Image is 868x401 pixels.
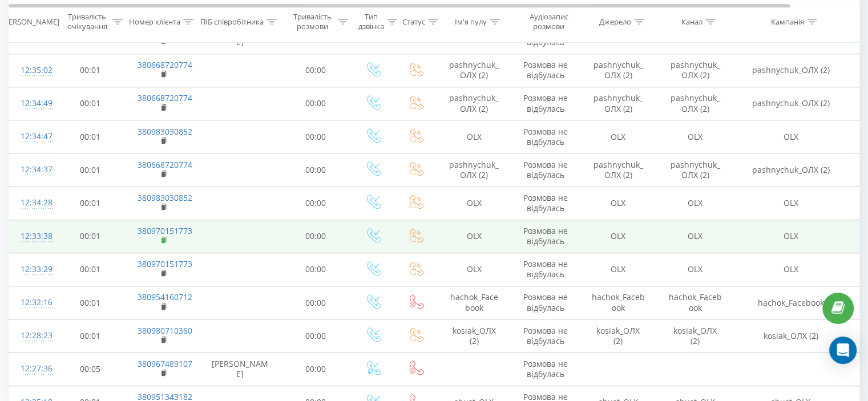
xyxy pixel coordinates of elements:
[437,153,511,187] td: pashnychuk_ОЛХ (2)
[657,87,734,120] td: pashnychuk_ОЛХ (2)
[523,192,568,213] span: Розмова не відбулась
[64,12,110,31] div: Тривалість очікування
[734,319,848,353] td: kosiak_ОЛХ (2)
[280,120,352,153] td: 00:00
[55,187,126,220] td: 00:01
[21,358,43,380] div: 12:27:36
[437,253,511,286] td: OLX
[55,120,126,153] td: 00:01
[829,337,857,364] div: Open Intercom Messenger
[437,319,511,353] td: kosiak_ОЛХ (2)
[580,187,657,220] td: OLX
[129,17,180,26] div: Номер клієнта
[138,291,192,302] a: 380954160712
[734,253,848,286] td: OLX
[280,286,352,319] td: 00:00
[138,126,192,137] a: 380983030852
[402,17,425,26] div: Статус
[21,225,43,248] div: 12:33:38
[523,59,568,80] span: Розмова не відбулась
[523,126,568,147] span: Розмова не відбулась
[523,159,568,180] span: Розмова не відбулась
[580,220,657,253] td: OLX
[21,59,43,82] div: 12:35:02
[138,258,192,269] a: 380970151773
[200,353,280,386] td: [PERSON_NAME]
[657,54,734,87] td: pashnychuk_ОЛХ (2)
[138,325,192,336] a: 380980710360
[280,253,352,286] td: 00:00
[657,286,734,319] td: hachok_Facebook
[290,12,335,31] div: Тривалість розмови
[437,120,511,153] td: OLX
[657,253,734,286] td: OLX
[21,125,43,148] div: 12:34:47
[580,54,657,87] td: pashnychuk_ОЛХ (2)
[437,87,511,120] td: pashnychuk_ОЛХ (2)
[358,12,384,31] div: Тип дзвінка
[523,291,568,313] span: Розмова не відбулась
[734,220,848,253] td: OLX
[21,325,43,347] div: 12:28:23
[657,187,734,220] td: OLX
[280,187,352,220] td: 00:00
[734,153,848,187] td: pashnychuk_ОЛХ (2)
[523,92,568,114] span: Розмова не відбулась
[138,225,192,236] a: 380970151773
[437,220,511,253] td: OLX
[138,192,192,203] a: 380983030852
[599,17,631,26] div: Джерело
[580,87,657,120] td: pashnychuk_ОЛХ (2)
[580,286,657,319] td: hachok_Facebook
[55,87,126,120] td: 00:01
[657,153,734,187] td: pashnychuk_ОЛХ (2)
[437,286,511,319] td: hachok_Facebook
[280,87,352,120] td: 00:00
[55,153,126,187] td: 00:01
[734,286,848,319] td: hachok_Facebook
[657,319,734,353] td: kosiak_ОЛХ (2)
[681,17,703,26] div: Канал
[580,253,657,286] td: OLX
[138,358,192,369] a: 380967489107
[21,192,43,214] div: 12:34:28
[21,159,43,181] div: 12:34:37
[657,120,734,153] td: OLX
[280,153,352,187] td: 00:00
[21,291,43,314] div: 12:32:16
[280,319,352,353] td: 00:00
[734,120,848,153] td: OLX
[138,59,192,70] a: 380668720774
[55,353,126,386] td: 00:05
[734,187,848,220] td: OLX
[771,17,804,26] div: Кампанія
[280,54,352,87] td: 00:00
[280,353,352,386] td: 00:00
[21,258,43,281] div: 12:33:29
[580,120,657,153] td: OLX
[580,319,657,353] td: kosiak_ОЛХ (2)
[55,286,126,319] td: 00:01
[734,54,848,87] td: pashnychuk_ОЛХ (2)
[437,187,511,220] td: OLX
[523,358,568,379] span: Розмова не відбулась
[200,17,264,26] div: ПІБ співробітника
[280,220,352,253] td: 00:00
[580,153,657,187] td: pashnychuk_ОЛХ (2)
[657,220,734,253] td: OLX
[55,54,126,87] td: 00:01
[523,258,568,280] span: Розмова не відбулась
[734,87,848,120] td: pashnychuk_ОЛХ (2)
[521,12,576,31] div: Аудіозапис розмови
[2,17,59,26] div: [PERSON_NAME]
[455,17,487,26] div: Ім'я пулу
[55,319,126,353] td: 00:01
[55,220,126,253] td: 00:01
[55,253,126,286] td: 00:01
[21,92,43,115] div: 12:34:49
[523,225,568,246] span: Розмова не відбулась
[437,54,511,87] td: pashnychuk_ОЛХ (2)
[138,92,192,103] a: 380668720774
[138,159,192,170] a: 380668720774
[523,325,568,346] span: Розмова не відбулась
